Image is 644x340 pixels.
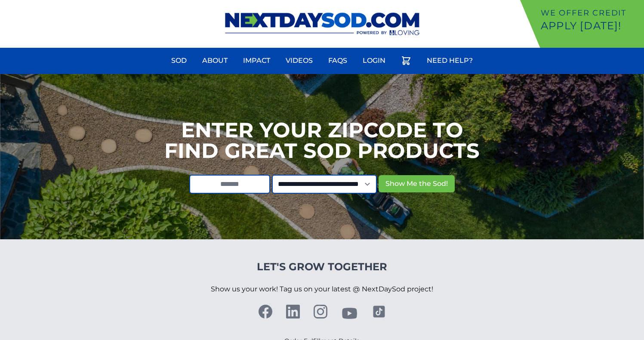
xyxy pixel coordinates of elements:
[197,50,233,71] a: About
[280,50,318,71] a: Videos
[379,175,455,192] button: Show Me the Sod!
[357,50,391,71] a: Login
[166,50,192,71] a: Sod
[211,260,433,274] h4: Let's Grow Together
[541,19,641,33] p: Apply [DATE]!
[211,274,433,305] p: Show us your work! Tag us on your latest @ NextDaySod project!
[323,50,352,71] a: FAQs
[541,7,641,19] p: We offer Credit
[422,50,478,71] a: Need Help?
[164,120,480,161] h1: Enter your Zipcode to Find Great Sod Products
[238,50,275,71] a: Impact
